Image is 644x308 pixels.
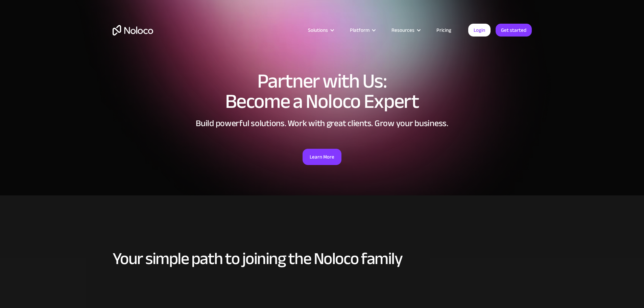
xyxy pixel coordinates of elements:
[113,25,153,35] a: home
[496,24,532,37] a: Get started
[113,71,532,112] h1: Partner with Us: Become a Noloco Expert
[113,250,532,268] h2: Your simple path to joining the Noloco family
[428,26,460,34] a: Pricing
[350,26,369,34] div: Platform
[196,115,448,132] strong: Build powerful solutions. Work with great clients. Grow your business.
[341,26,383,34] div: Platform
[308,26,328,34] div: Solutions
[468,24,491,37] a: Login
[383,26,428,34] div: Resources
[303,149,341,165] a: Learn More
[300,26,341,34] div: Solutions
[391,26,414,34] div: Resources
